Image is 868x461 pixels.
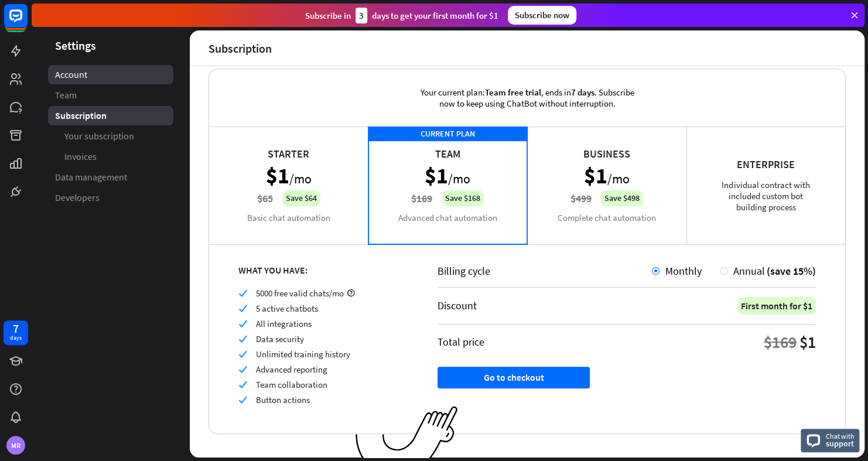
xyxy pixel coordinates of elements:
span: Data management [55,171,127,183]
span: All integrations [256,318,312,329]
span: Team free trial [485,87,541,98]
span: Monthly [665,264,702,278]
header: Settings [32,37,190,53]
i: check [238,304,247,313]
button: Go to checkout [438,367,590,388]
div: WHAT YOU HAVE: [238,264,408,276]
span: 7 days [571,87,594,98]
div: Subscribe in days to get your first month for $1 [305,8,498,23]
span: Data security [256,333,304,344]
span: Team collaboration [256,379,327,390]
span: Your subscription [64,130,134,142]
span: Developers [55,192,100,204]
div: $169 [764,332,797,353]
div: First month for $1 [737,297,816,315]
div: days [10,334,22,342]
i: check [238,334,247,343]
a: Developers [48,188,173,207]
span: Button actions [256,394,310,405]
i: check [238,365,247,374]
span: Team [55,89,77,101]
div: Billing cycle [438,264,652,278]
span: support [826,438,855,449]
span: Chat with [826,431,855,442]
i: check [238,350,247,358]
i: check [238,319,247,328]
a: Account [48,65,173,84]
i: check [238,289,247,298]
span: 5000 free valid chats/mo [256,288,344,299]
div: Discount [438,299,477,312]
a: 7 days [4,320,28,345]
a: Your subscription [48,127,173,146]
span: Advanced reporting [256,364,327,375]
span: Unlimited training history [256,349,350,360]
button: Open LiveChat chat widget [9,5,45,40]
div: Total price [438,335,484,349]
span: (save 15%) [767,264,816,278]
div: MR [6,436,25,455]
i: check [238,395,247,404]
div: Subscription [209,42,272,55]
a: Team [48,86,173,105]
div: Subscribe now [508,6,576,25]
div: 3 [356,8,367,23]
span: Subscription [55,110,107,122]
a: Invoices [48,147,173,166]
a: Data management [48,168,173,187]
div: 7 [13,323,19,334]
span: 5 active chatbots [256,303,318,314]
i: check [238,380,247,389]
span: Annual [733,264,765,278]
span: Invoices [64,151,97,163]
div: Your current plan: , ends in . Subscribe now to keep using ChatBot without interruption. [401,69,653,127]
span: Account [55,69,87,81]
div: $1 [799,332,816,353]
